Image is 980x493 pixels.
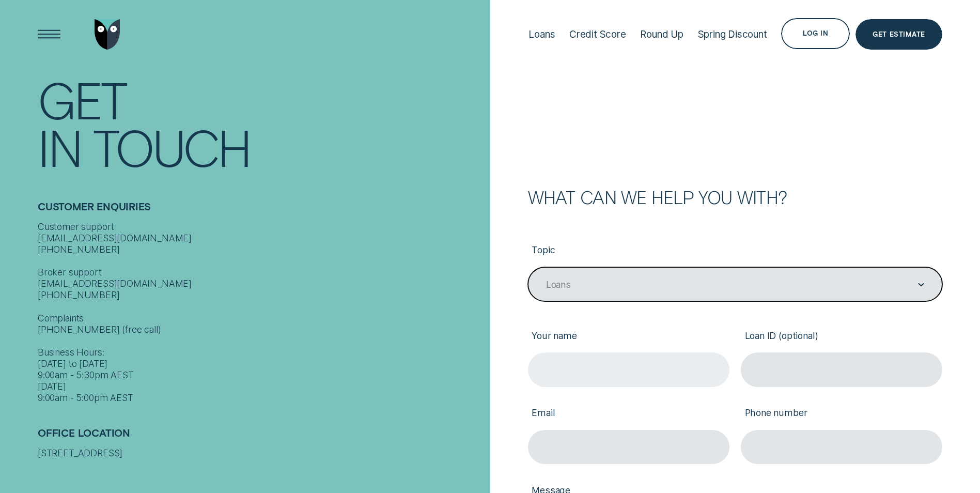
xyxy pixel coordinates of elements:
[38,201,484,221] h2: Customer Enquiries
[569,28,626,40] div: Credit Score
[38,427,484,448] h2: Office Location
[855,19,942,50] a: Get Estimate
[546,279,571,290] div: Loans
[38,75,484,171] h1: Get In Touch
[741,321,942,352] label: Loan ID (optional)
[528,28,555,40] div: Loans
[781,18,850,49] button: Log in
[38,75,126,124] div: Get
[528,398,729,430] label: Email
[38,448,484,459] div: [STREET_ADDRESS]
[38,123,81,171] div: In
[38,221,484,404] div: Customer support [EMAIL_ADDRESS][DOMAIN_NAME] [PHONE_NUMBER] Broker support [EMAIL_ADDRESS][DOMAI...
[528,189,942,206] h2: What can we help you with?
[640,28,683,40] div: Round Up
[528,236,942,267] label: Topic
[34,19,65,50] button: Open Menu
[741,398,942,430] label: Phone number
[95,19,120,50] img: Wisr
[93,123,250,171] div: Touch
[698,28,767,40] div: Spring Discount
[528,321,729,352] label: Your name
